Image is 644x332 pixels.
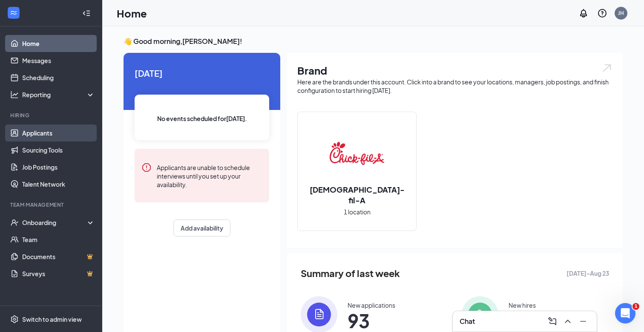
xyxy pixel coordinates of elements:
[22,90,95,99] div: Reporting
[22,69,95,86] a: Scheduling
[546,315,559,328] button: ComposeMessage
[10,201,93,208] div: Team Management
[301,266,400,281] span: Summary of last week
[22,265,95,282] a: SurveysCrown
[601,63,612,73] img: open.6027fd2a22e1237b5b06.svg
[22,159,95,176] a: Job Postings
[22,218,88,227] div: Onboarding
[117,6,147,20] h1: Home
[330,126,384,181] img: Chick-fil-A
[173,219,230,237] button: Add availability
[563,316,573,326] svg: ChevronUp
[22,176,95,193] a: Talent Network
[22,315,82,323] div: Switch to admin view
[566,268,609,278] span: [DATE] - Aug 23
[298,184,416,205] h2: [DEMOGRAPHIC_DATA]-fil-A
[547,316,558,326] svg: ComposeMessage
[597,8,607,18] svg: QuestionInfo
[9,9,18,17] svg: WorkstreamLogo
[22,231,95,248] a: Team
[22,35,95,52] a: Home
[618,9,624,17] div: JH
[297,63,612,78] h1: Brand
[82,9,91,17] svg: Collapse
[22,124,95,141] a: Applicants
[460,317,475,326] h3: Chat
[22,52,95,69] a: Messages
[10,90,19,99] svg: Analysis
[578,8,589,18] svg: Notifications
[22,248,95,265] a: DocumentsCrown
[141,162,152,173] svg: Error
[10,218,19,227] svg: UserCheck
[124,37,623,46] h3: 👋 Good morning, [PERSON_NAME] !
[10,112,93,119] div: Hiring
[157,162,262,189] div: Applicants are unable to schedule interviews until you set up your availability.
[135,66,269,80] span: [DATE]
[578,316,588,326] svg: Minimize
[615,303,635,323] iframe: Intercom live chat
[22,141,95,159] a: Sourcing Tools
[576,315,590,328] button: Minimize
[10,315,19,323] svg: Settings
[348,313,395,328] span: 93
[348,301,395,309] div: New applications
[344,207,371,217] span: 1 location
[297,78,612,95] div: Here are the brands under this account. Click into a brand to see your locations, managers, job p...
[561,315,575,328] button: ChevronUp
[157,114,247,123] span: No events scheduled for [DATE] .
[632,303,639,310] span: 1
[509,301,536,309] div: New hires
